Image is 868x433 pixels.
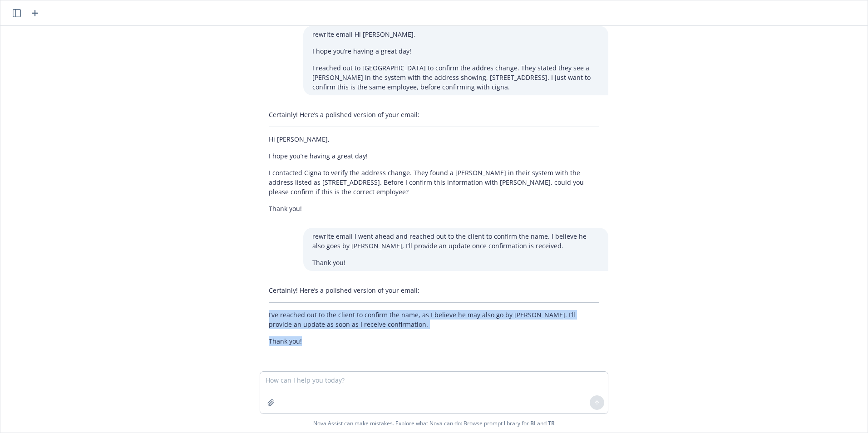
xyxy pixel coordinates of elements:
p: Thank you! [312,258,599,267]
span: Nova Assist can make mistakes. Explore what Nova can do: Browse prompt library for and [4,414,864,433]
p: I contacted Cigna to verify the address change. They found a [PERSON_NAME] in their system with t... [269,168,599,197]
p: Certainly! Here’s a polished version of your email: [269,110,599,119]
a: BI [530,419,536,427]
p: rewrite email I went ahead and reached out to the client to confirm the name. I believe he also g... [312,231,599,251]
p: I reached out to [GEOGRAPHIC_DATA] to confirm the addres change. They stated they see a [PERSON_N... [312,63,599,92]
p: I hope you’re having a great day! [269,151,599,161]
p: Certainly! Here’s a polished version of your email: [269,285,599,295]
p: I hope you’re having a great day! [312,46,599,56]
p: rewrite email Hi [PERSON_NAME], [312,30,599,39]
p: Thank you! [269,204,599,213]
a: TR [548,419,555,427]
p: I’ve reached out to the client to confirm the name, as I believe he may also go by [PERSON_NAME].... [269,310,599,329]
p: Hi [PERSON_NAME], [269,134,599,144]
p: Thank you! [269,336,599,346]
